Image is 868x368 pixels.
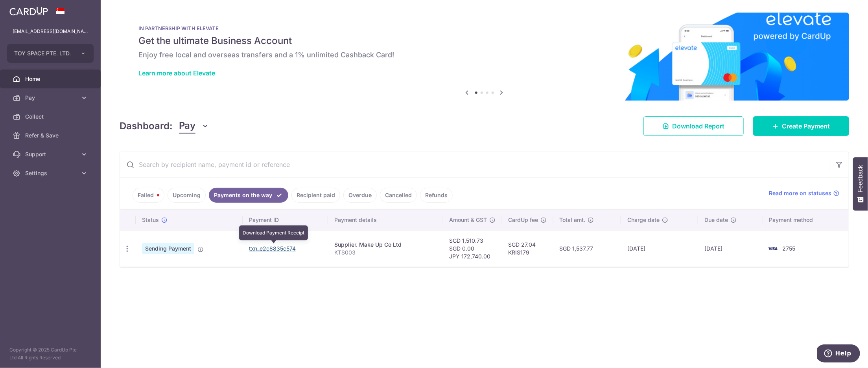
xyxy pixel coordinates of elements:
span: Read more on statuses [769,189,831,197]
span: TOY SPACE PTE. LTD. [14,49,72,57]
td: SGD 1,537.77 [553,230,621,267]
a: Read more on statuses [769,189,839,197]
td: [DATE] [621,230,698,267]
span: CardUp fee [509,216,538,224]
span: Due date [704,216,728,224]
span: Home [25,75,77,83]
img: CardUp [9,6,48,16]
span: Amount & GST [450,216,487,224]
a: Refunds [420,188,453,203]
th: Payment ID [243,210,328,230]
img: Renovation banner [120,13,849,101]
span: Pay [179,119,195,134]
span: Feedback [857,165,864,192]
a: Recipient paid [291,188,340,203]
h5: Get the ultimate Business Account [138,35,830,47]
a: Cancelled [380,188,417,203]
td: [DATE] [698,230,763,267]
p: [EMAIL_ADDRESS][DOMAIN_NAME] [13,27,88,35]
td: SGD 1,510.73 SGD 0.00 JPY 172,740.00 [443,230,502,267]
span: Support [25,150,77,158]
a: Upcoming [168,188,206,203]
button: Pay [179,119,209,134]
a: Learn more about Elevate [138,69,215,77]
input: Search by recipient name, payment id or reference [120,152,830,177]
span: Collect [25,113,77,121]
p: IN PARTNERSHIP WITH ELEVATE [138,25,830,31]
span: Create Payment [782,121,830,131]
span: Settings [25,169,77,177]
span: 2755 [782,245,795,252]
span: Status [142,216,159,224]
div: Supplier. Make Up Co Ltd [334,241,437,249]
button: Feedback - Show survey [853,157,868,211]
a: txn_e2c8835c574 [249,245,296,252]
h4: Dashboard: [120,119,173,133]
div: Download Payment Receipt [239,225,308,240]
span: Download Report [672,121,724,131]
iframe: Opens a widget where you can find more information [817,344,860,364]
a: Payments on the way [209,188,288,203]
h6: Enjoy free local and overseas transfers and a 1% unlimited Cashback Card! [138,50,830,60]
a: Failed [133,188,164,203]
a: Overdue [343,188,377,203]
th: Payment method [763,210,849,230]
span: Sending Payment [142,243,194,254]
span: Refer & Save [25,132,77,139]
span: Pay [25,94,77,102]
td: SGD 27.04 KRIS179 [502,230,553,267]
img: Bank Card [765,244,781,253]
a: Download Report [643,116,744,136]
button: TOY SPACE PTE. LTD. [7,44,94,63]
th: Payment details [328,210,443,230]
span: Charge date [627,216,660,224]
a: Create Payment [753,116,849,136]
p: KTS003 [334,249,437,256]
span: Total amt. [560,216,586,224]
